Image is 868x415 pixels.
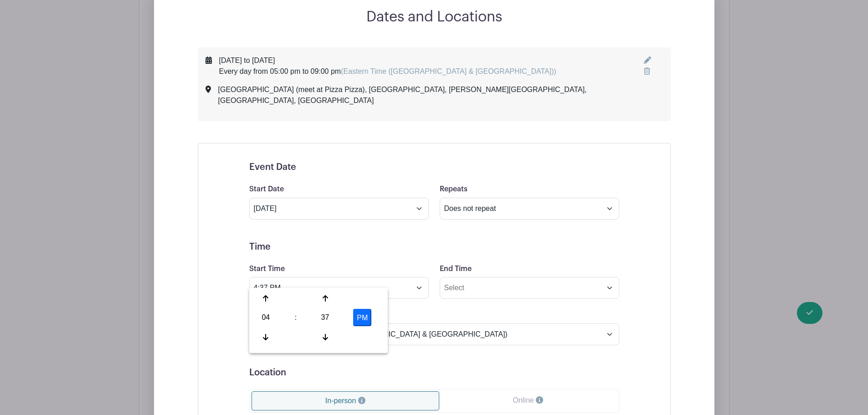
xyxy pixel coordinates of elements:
[251,328,281,346] div: Decrement Hour
[249,241,619,252] h5: Time
[310,309,340,326] div: Pick Minute
[439,391,616,410] a: Online
[251,290,281,307] div: Increment Hour
[310,328,340,346] div: Decrement Minute
[249,367,619,378] h5: Location
[249,185,284,194] label: Start Date
[284,309,308,326] div: :
[154,8,714,26] h2: Dates and Locations
[440,265,472,273] label: End Time
[252,391,440,410] a: In-person
[341,67,556,75] span: (Eastern Time ([GEOGRAPHIC_DATA] & [GEOGRAPHIC_DATA]))
[310,290,340,307] div: Increment Minute
[353,309,371,326] button: PM
[249,198,429,220] input: Select
[440,185,467,194] label: Repeats
[249,265,285,273] label: Start Time
[251,309,281,326] div: Pick Hour
[249,277,429,299] input: Select
[219,55,556,77] div: [DATE] to [DATE] Every day from 05:00 pm to 09:00 pm
[249,162,619,173] h5: Event Date
[440,277,619,299] input: Select
[218,84,644,106] div: [GEOGRAPHIC_DATA] (meet at Pizza Pizza), [GEOGRAPHIC_DATA], [PERSON_NAME][GEOGRAPHIC_DATA], [GEOG...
